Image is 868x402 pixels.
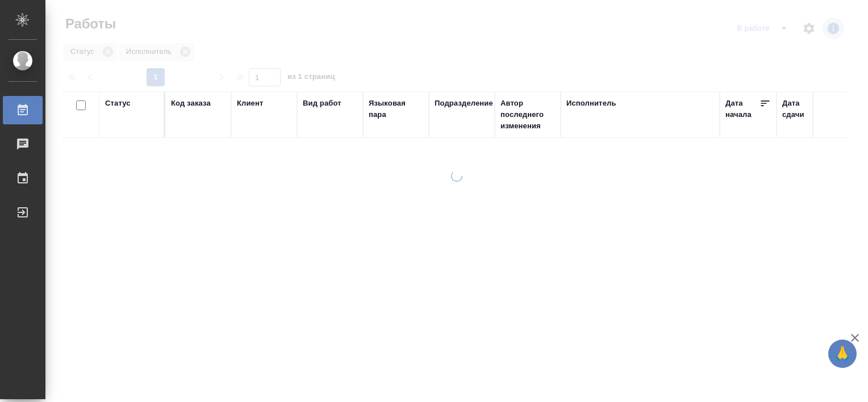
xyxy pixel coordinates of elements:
div: Исполнитель [566,98,616,109]
div: Автор последнего изменения [500,98,555,132]
div: Статус [105,98,131,109]
span: 🙏 [833,342,852,366]
div: Вид работ [303,98,341,109]
div: Дата начала [725,98,759,120]
div: Подразделение [435,98,493,109]
div: Дата сдачи [782,98,816,120]
div: Языковая пара [369,98,423,120]
div: Код заказа [171,98,211,109]
div: Клиент [237,98,263,109]
button: 🙏 [828,340,857,368]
